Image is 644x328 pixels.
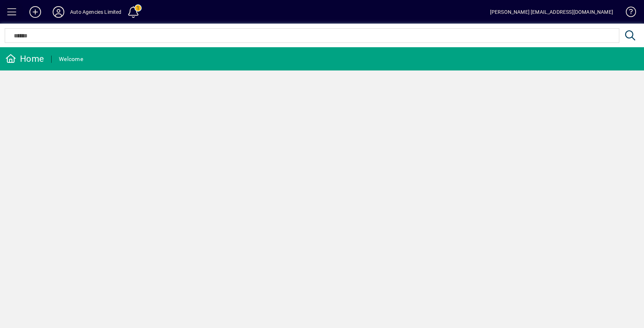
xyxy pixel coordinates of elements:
[47,5,70,19] button: Profile
[59,53,83,65] div: Welcome
[5,53,44,65] div: Home
[70,6,122,18] div: Auto Agencies Limited
[24,5,47,19] button: Add
[620,1,635,25] a: Knowledge Base
[490,6,613,18] div: [PERSON_NAME] [EMAIL_ADDRESS][DOMAIN_NAME]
